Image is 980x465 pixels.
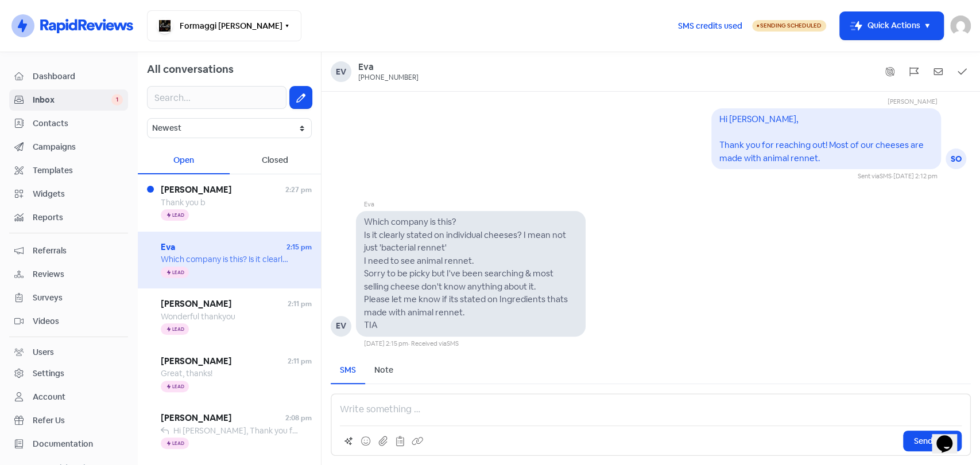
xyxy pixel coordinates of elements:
span: Reviews [33,268,123,280]
div: SMS [340,364,356,376]
button: Quick Actions [840,12,943,40]
a: Contacts [9,113,128,134]
span: Surveys [33,292,123,304]
span: 2:27 pm [285,185,312,195]
span: Lead [172,441,184,446]
span: Referrals [33,245,123,257]
div: [DATE] 2:12 pm [893,171,938,181]
a: Videos [9,311,128,332]
div: [PERSON_NAME] [745,97,938,109]
button: Show system messages [881,63,898,80]
span: Send SMS [914,435,951,447]
div: Eva [364,200,586,212]
a: Users [9,342,128,363]
pre: Which company is this? Is it clearly stated on individual cheeses? I mean not just 'bacterial ren... [364,216,570,330]
span: Sending Scheduled [760,22,822,29]
a: Reviews [9,264,128,285]
span: Lead [172,327,184,331]
a: Referrals [9,240,128,261]
span: Inbox [33,94,111,106]
span: Wonderful thankyou [161,311,235,322]
span: Campaigns [33,141,123,153]
div: [DATE] 2:15 pm [364,339,408,349]
span: [PERSON_NAME] [161,355,288,368]
a: Sending Scheduled [752,19,826,33]
a: SMS credits used [668,19,752,31]
span: Eva [161,241,286,254]
button: Send SMS [903,431,962,451]
button: Formaggi [PERSON_NAME] [147,10,301,41]
span: Documentation [33,438,123,450]
button: Flag conversation [905,63,923,80]
span: Sent via · [858,172,893,180]
a: Reports [9,207,128,228]
span: 1 [111,94,123,105]
span: [PERSON_NAME] [161,298,288,311]
div: Users [33,346,54,358]
a: Dashboard [9,66,128,87]
button: Mark as closed [954,63,971,80]
span: Contacts [33,118,123,130]
span: Refer Us [33,415,123,427]
span: Widgets [33,188,123,200]
iframe: chat widget [932,419,969,454]
span: Lead [172,270,184,275]
pre: Hi [PERSON_NAME], Thank you for reaching out! Most of our cheeses are made with animal rennet. [719,114,925,163]
span: Lead [172,384,184,389]
button: Mark as unread [929,63,947,80]
span: 2:08 pm [285,413,312,423]
a: Documentation [9,433,128,455]
a: Refer Us [9,410,128,431]
div: SO [946,149,966,169]
a: Widgets [9,183,128,205]
span: 2:15 pm [286,242,312,252]
a: Campaigns [9,136,128,158]
span: 2:11 pm [288,356,312,366]
span: Thank you b [161,197,206,208]
div: · Received via [408,339,459,349]
a: Eva [358,61,420,73]
a: Account [9,386,128,408]
span: [PERSON_NAME] [161,412,285,425]
div: Open [138,147,230,174]
span: SMS credits used [678,20,742,32]
a: Inbox 1 [9,89,128,111]
span: [PERSON_NAME] [161,183,285,197]
span: SMS [447,339,459,347]
span: Great, thanks! [161,368,212,378]
a: Templates [9,160,128,181]
span: Videos [33,315,123,327]
div: Note [374,364,393,376]
div: EV [331,316,351,337]
div: Account [33,391,65,403]
span: Reports [33,212,123,224]
div: [PHONE_NUMBER] [358,73,419,83]
span: Lead [172,213,184,217]
span: Dashboard [33,71,123,83]
span: All conversations [147,62,234,76]
span: Templates [33,165,123,177]
div: Closed [230,147,321,174]
span: 2:11 pm [288,299,312,309]
div: Ev [331,61,351,82]
div: Settings [33,368,64,380]
span: SMS [880,172,892,180]
a: Surveys [9,287,128,308]
a: Settings [9,363,128,384]
img: User [950,15,971,36]
input: Search... [147,86,286,109]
